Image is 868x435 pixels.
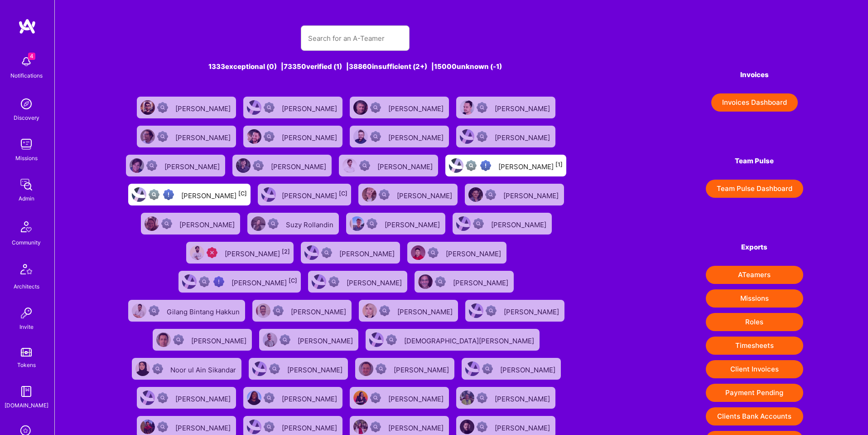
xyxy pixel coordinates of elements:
sup: [C] [289,277,297,284]
a: Invoices Dashboard [706,93,803,112]
img: User Avatar [256,303,270,318]
img: High Potential User [480,160,491,171]
div: [PERSON_NAME] [377,160,434,171]
div: Noor ul Ain Sikandar [170,363,238,375]
img: Not Scrubbed [264,392,275,403]
a: User AvatarNot Scrubbed[PERSON_NAME] [240,383,346,412]
img: User Avatar [456,216,471,231]
div: [PERSON_NAME] [231,276,297,288]
img: High Potential User [163,189,174,200]
h4: Invoices [706,71,803,79]
img: Not Scrubbed [161,218,172,229]
div: [PERSON_NAME] [397,305,454,317]
a: User AvatarNot Scrubbed[PERSON_NAME] [256,325,362,354]
div: Discovery [14,113,39,122]
button: Team Pulse Dashboard [706,180,803,198]
img: User Avatar [460,420,474,434]
div: [PERSON_NAME] [388,392,445,404]
img: User Avatar [252,362,267,376]
div: [PERSON_NAME] [282,131,339,142]
img: Not Scrubbed [264,131,275,142]
div: [PERSON_NAME] [225,247,290,259]
input: Search for an A-Teamer [308,27,402,50]
a: User AvatarNot ScrubbedGilang Bintang Hakkun [125,296,249,325]
a: User AvatarNot Scrubbed[PERSON_NAME] [133,122,240,151]
button: Invoices Dashboard [711,93,798,112]
img: User Avatar [468,187,483,202]
a: User AvatarNot Scrubbed[PERSON_NAME] [453,93,559,122]
img: User Avatar [353,129,368,144]
div: [PERSON_NAME] [191,334,248,346]
img: Not Scrubbed [386,334,397,345]
div: [PERSON_NAME] [175,421,232,433]
div: Community [12,238,41,247]
a: User AvatarNot Scrubbed[PERSON_NAME] [453,383,559,412]
img: Not Scrubbed [359,160,370,171]
img: Not Scrubbed [253,160,264,171]
img: Not Scrubbed [157,421,168,432]
img: Not Scrubbed [477,131,487,142]
img: User Avatar [362,303,377,318]
a: User AvatarNot Scrubbed[PERSON_NAME] [453,122,559,151]
img: Not Scrubbed [328,276,339,287]
div: Admin [19,194,34,203]
div: [PERSON_NAME] [175,392,232,404]
div: Missions [15,153,38,163]
sup: [C] [238,190,247,197]
img: Not Scrubbed [269,363,280,374]
a: User Avatar[PERSON_NAME][C] [254,180,355,209]
img: tokens [21,348,32,357]
a: User AvatarNot Scrubbed[PERSON_NAME] [240,122,346,151]
img: User Avatar [353,391,368,405]
img: logo [18,18,36,34]
a: User AvatarNot Scrubbed[PERSON_NAME] [411,267,517,296]
img: Not Scrubbed [370,102,381,113]
img: User Avatar [449,158,463,173]
div: [PERSON_NAME] [500,363,557,375]
img: Not Scrubbed [379,189,390,200]
img: User Avatar [460,129,474,144]
div: [PERSON_NAME] [495,131,552,142]
img: Not Scrubbed [157,102,168,113]
img: Not Scrubbed [370,392,381,403]
img: bell [17,53,35,71]
button: Client Invoices [706,360,803,378]
img: guide book [17,382,35,401]
div: [PERSON_NAME] [388,131,445,142]
img: User Avatar [304,245,319,260]
div: [PERSON_NAME] [282,102,339,113]
a: User AvatarNot Scrubbed[PERSON_NAME] [249,296,355,325]
img: User Avatar [369,332,384,347]
h4: Exports [706,243,803,251]
a: User AvatarNot Scrubbed[DEMOGRAPHIC_DATA][PERSON_NAME] [362,325,543,354]
div: [PERSON_NAME] [339,247,396,259]
img: Architects [15,260,37,282]
a: User AvatarNot Scrubbed[PERSON_NAME] [458,354,564,383]
div: [PERSON_NAME] [347,276,404,288]
a: User AvatarNot Scrubbed[PERSON_NAME] [404,238,510,267]
img: User Avatar [182,274,197,289]
div: [DOMAIN_NAME] [5,401,48,410]
img: Not Scrubbed [366,218,377,229]
div: [PERSON_NAME] [291,305,348,317]
img: High Potential User [213,276,224,287]
img: User Avatar [359,362,373,376]
div: 1333 exceptional (0) | 73350 verified (1) | 38860 insufficient (2+) | 15000 unknown (-1) [120,62,590,71]
img: discovery [17,95,35,113]
sup: [1] [555,161,563,168]
a: User AvatarNot Scrubbed[PERSON_NAME] [304,267,411,296]
img: User Avatar [465,362,480,376]
img: Not Scrubbed [379,305,390,316]
div: Invite [19,322,34,332]
a: User AvatarNot Scrubbed[PERSON_NAME] [149,325,256,354]
div: [PERSON_NAME] [388,102,445,113]
img: Not Scrubbed [268,218,279,229]
img: Not Scrubbed [157,392,168,403]
div: [PERSON_NAME] [397,189,454,200]
img: teamwork [17,135,35,153]
div: [PERSON_NAME] [388,421,445,433]
img: User Avatar [140,100,155,115]
div: [PERSON_NAME] [385,218,442,230]
img: Community [15,216,37,238]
